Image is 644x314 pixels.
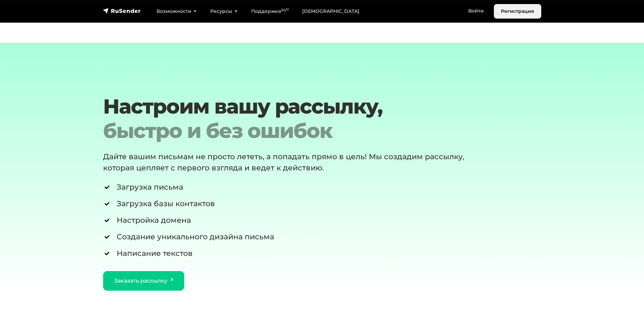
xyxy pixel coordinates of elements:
a: Войти [461,4,491,18]
img: RuSender [103,7,141,14]
a: Поддержка24/7 [244,4,295,18]
a: Ресурсы [204,4,244,18]
p: Дайте вашим письмам не просто лететь, а попадать прямо в цель! Мы создадим рассылку, которая цепл... [103,151,486,173]
sup: 24/7 [281,8,289,12]
li: Создание уникального дизайна письма [103,231,504,242]
li: Написание текстов [103,248,504,259]
a: Возможности [150,4,204,18]
a: [DEMOGRAPHIC_DATA] [295,4,366,18]
a: Регистрация [494,4,541,19]
a: Заказать рассылку [103,271,185,291]
li: Настройка домена [103,215,504,226]
li: Загрузка базы контактов [103,198,504,209]
li: Загрузка письма [103,182,504,193]
h2: Настроим вашу рассылку, [103,94,504,143]
div: быстро и без ошибок [103,119,504,143]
